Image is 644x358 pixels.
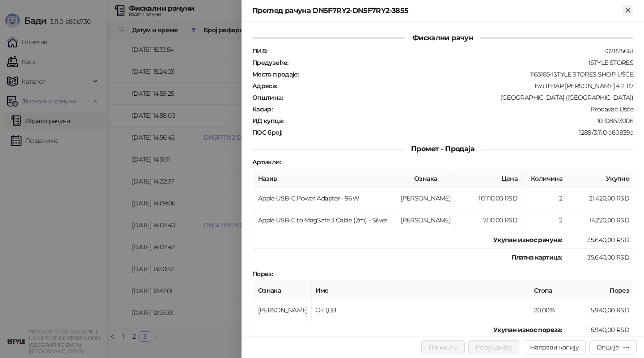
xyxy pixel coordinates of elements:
strong: Место продаје : [252,70,299,78]
strong: Укупан износ пореза: [493,326,562,334]
div: Prodavac Ušće [273,105,634,113]
td: Apple USB-C to MagSafe 3 Cable (2m) - Silver [254,209,397,231]
button: Рефундирај [468,340,519,354]
strong: Артикли : [252,158,281,166]
th: Количина [521,170,566,188]
th: Ознака [397,170,454,188]
th: Укупно [566,170,633,188]
td: О-ПДВ [312,299,530,321]
span: Фискални рачун [405,34,480,42]
td: Apple USB-C Power Adapter - 96W [254,188,397,209]
td: 7.110,00 RSD [454,209,521,231]
div: [GEOGRAPHIC_DATA] ([GEOGRAPHIC_DATA]) [284,94,634,102]
button: Close [623,5,633,16]
strong: Платна картица : [512,253,562,261]
div: Преглед рачуна DN5F7RY2-DN5F7RY2-3855 [252,5,623,16]
strong: Предузеће : [252,59,288,67]
td: 2 [521,209,566,231]
strong: ПОС број : [252,128,282,136]
span: Направи копију [530,343,579,351]
div: 10:108613006 [284,117,634,125]
button: Опције [589,340,637,354]
div: 102825661 [268,47,634,55]
td: 14.220,00 RSD [566,209,633,231]
td: 20,00% [530,299,566,321]
div: Опције [597,343,619,351]
th: Назив [254,170,397,188]
div: 1165185-ISTYLE STORES SHOP UŠĆE [300,70,634,78]
td: 21.420,00 RSD [566,188,633,209]
div: ISTYLE STORES [289,59,634,67]
strong: Порез : [252,270,273,278]
td: 5.940,00 RSD [566,299,633,321]
td: 2 [521,188,566,209]
td: 35.640,00 RSD [566,249,633,266]
th: Порез [566,282,633,299]
strong: ИД купца : [252,117,283,125]
strong: ПИБ : [252,47,267,55]
td: 10.710,00 RSD [454,188,521,209]
strong: Касир : [252,105,272,113]
strong: Укупан износ рачуна : [493,236,562,244]
th: Цена [454,170,521,188]
th: Ознака [254,282,312,299]
strong: Адреса : [252,82,277,90]
td: 35.640,00 RSD [566,231,633,249]
div: 1289/3.11.0-a60839a [283,128,634,136]
td: 5.940,00 RSD [566,321,633,339]
button: Направи копију [523,340,586,354]
td: [PERSON_NAME] [397,188,454,209]
th: Име [312,282,530,299]
td: [PERSON_NAME] [397,209,454,231]
th: Стопа [530,282,566,299]
div: БУЛЕВАР [PERSON_NAME] 4 2 117 [278,82,634,90]
span: Промет - Продаја [404,145,482,153]
button: Поништи [421,340,465,354]
td: [PERSON_NAME] [254,299,312,321]
strong: Општина : [252,94,283,102]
